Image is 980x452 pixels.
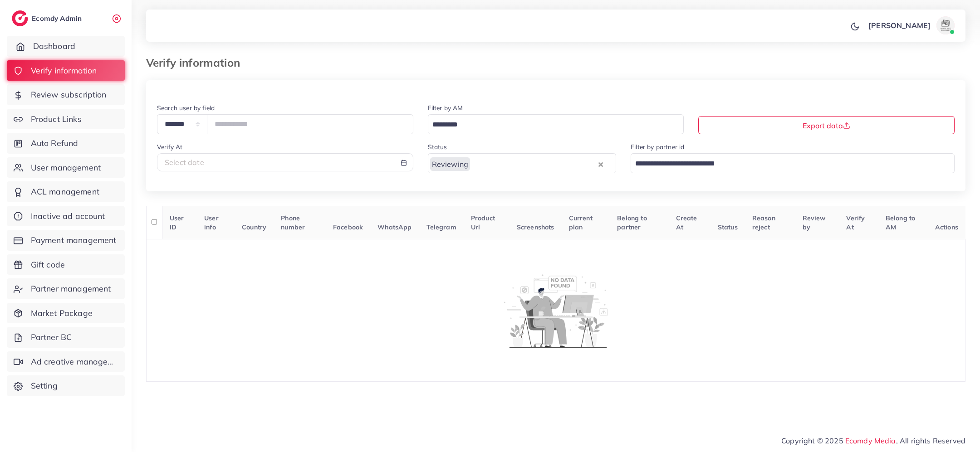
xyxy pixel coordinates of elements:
[377,223,412,231] span: WhatsApp
[7,60,125,81] a: Verify information
[428,142,447,151] label: Status
[33,40,75,52] span: Dashboard
[7,157,125,178] a: User management
[170,214,184,231] span: User ID
[7,206,125,227] a: Inactive ad account
[31,162,101,174] span: User management
[31,186,99,198] span: ACL management
[504,273,608,348] img: No account
[845,436,896,445] a: Ecomdy Media
[165,158,204,167] span: Select date
[7,36,125,57] a: Dashboard
[32,14,84,23] h2: Ecomdy Admin
[868,20,931,31] p: [PERSON_NAME]
[569,214,593,231] span: Current plan
[428,103,463,112] label: Filter by AM
[7,84,125,105] a: Review subscription
[7,254,125,275] a: Gift code
[31,356,118,368] span: Ad creative management
[31,380,58,392] span: Setting
[886,214,915,231] span: Belong to AM
[333,223,363,231] span: Facebook
[31,137,78,149] span: Auto Refund
[157,103,215,112] label: Search user by field
[31,65,97,77] span: Verify information
[936,16,955,34] img: avatar
[428,153,617,173] div: Search for option
[632,157,943,171] input: Search for option
[935,223,958,231] span: Actions
[781,435,965,446] span: Copyright © 2025
[31,234,117,246] span: Payment management
[631,153,955,173] div: Search for option
[471,157,596,171] input: Search for option
[31,259,65,271] span: Gift code
[12,10,28,26] img: logo
[429,118,672,132] input: Search for option
[7,278,125,299] a: Partner management
[31,331,72,343] span: Partner BC
[7,327,125,348] a: Partner BC
[281,214,305,231] span: Phone number
[426,223,456,231] span: Telegram
[242,223,266,231] span: Country
[31,113,82,125] span: Product Links
[31,283,111,295] span: Partner management
[752,214,775,231] span: Reason reject
[617,214,647,231] span: Belong to partner
[31,210,105,222] span: Inactive ad account
[863,16,958,34] a: [PERSON_NAME]avatar
[676,214,697,231] span: Create At
[428,114,684,134] div: Search for option
[7,230,125,251] a: Payment management
[31,307,93,319] span: Market Package
[157,142,182,151] label: Verify At
[803,121,850,130] span: Export data
[803,214,826,231] span: Review by
[7,375,125,396] a: Setting
[7,133,125,154] a: Auto Refund
[896,435,965,446] span: , All rights Reserved
[204,214,219,231] span: User info
[718,223,738,231] span: Status
[146,56,247,69] h3: Verify information
[517,223,554,231] span: Screenshots
[846,214,865,231] span: Verify At
[7,181,125,202] a: ACL management
[631,142,684,151] label: Filter by partner id
[598,159,603,169] button: Clear Selected
[471,214,495,231] span: Product Url
[12,10,84,26] a: logoEcomdy Admin
[7,303,125,324] a: Market Package
[7,351,125,372] a: Ad creative management
[698,116,955,134] button: Export data
[7,109,125,130] a: Product Links
[31,89,107,101] span: Review subscription
[430,157,470,171] span: Reviewing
